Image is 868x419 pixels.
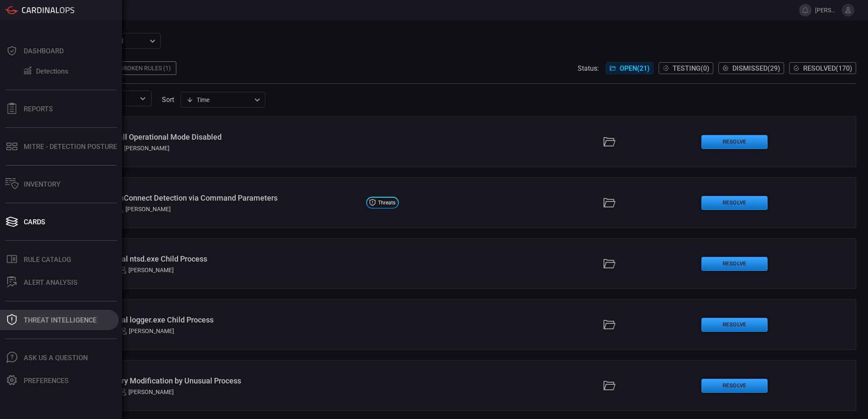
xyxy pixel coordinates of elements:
label: sort [162,96,174,104]
div: Cards [24,218,45,226]
button: Dismissed(29) [718,62,784,74]
div: Windows - Unusual ntsd.exe Child Process [63,254,359,263]
div: [PERSON_NAME] [120,328,174,334]
div: Threat Intelligence [24,316,97,324]
div: ALERT ANALYSIS [24,278,78,287]
div: Windows - ScreenConnect Detection via Command Parameters [63,193,359,202]
div: Inventory [24,180,61,188]
div: [PERSON_NAME] [117,206,171,212]
button: Resolved(170) [789,62,856,74]
div: Time [186,96,252,104]
span: Resolved ( 170 ) [803,64,852,72]
span: [PERSON_NAME].brand [815,7,838,14]
span: Testing ( 0 ) [673,64,709,72]
button: Resolve [701,196,768,210]
div: Dashboard [24,47,64,55]
button: Testing(0) [659,62,713,74]
button: Resolve [701,318,768,332]
span: Open ( 21 ) [620,64,650,72]
span: Threats [378,200,395,205]
div: Reports [24,105,53,113]
div: Windows - Firewall Operational Mode Disabled [63,132,359,141]
button: Resolve [701,135,768,149]
button: Open [137,93,149,105]
div: Preferences [24,377,69,385]
div: [PERSON_NAME] [120,267,174,273]
span: Status: [578,64,599,72]
button: Resolve [701,257,768,271]
div: Ask Us A Question [24,354,88,362]
div: Detections [36,67,68,75]
button: Resolve [701,379,768,393]
button: Open(21) [606,62,654,74]
div: MITRE - Detection Posture [24,143,117,151]
span: Dismissed ( 29 ) [732,64,780,72]
div: Windows - Unusual logger.exe Child Process [63,315,359,324]
div: Broken Rules (1) [114,61,176,75]
div: Rule Catalog [24,256,71,264]
div: Windows - Registry Modification by Unusual Process [63,376,359,385]
div: [PERSON_NAME] [120,389,174,395]
div: [PERSON_NAME] [116,145,170,152]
